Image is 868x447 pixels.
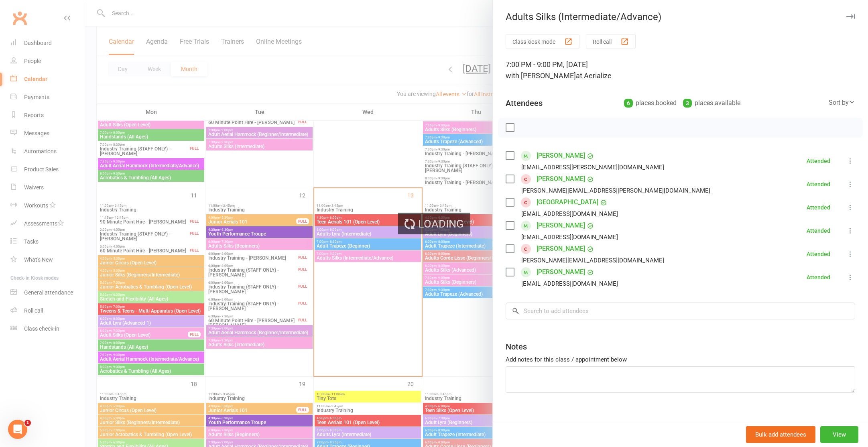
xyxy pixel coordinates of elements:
[807,228,830,234] div: Attended
[586,34,636,49] button: Roll call
[506,71,576,80] span: with [PERSON_NAME]
[521,278,618,289] div: [EMAIL_ADDRESS][DOMAIN_NAME]
[521,185,710,196] div: [PERSON_NAME][EMAIL_ADDRESS][PERSON_NAME][DOMAIN_NAME]
[521,255,664,266] div: [PERSON_NAME][EMAIL_ADDRESS][DOMAIN_NAME]
[506,59,855,81] div: 7:00 PM - 9:00 PM, [DATE]
[493,11,868,22] div: Adults Silks (Intermediate/Advance)
[537,173,585,185] a: [PERSON_NAME]
[521,232,618,242] div: [EMAIL_ADDRESS][DOMAIN_NAME]
[807,205,830,210] div: Attended
[624,99,633,108] div: 6
[576,71,612,80] span: at Aerialize
[506,303,855,319] input: Search to add attendees
[624,98,677,109] div: places booked
[537,219,585,232] a: [PERSON_NAME]
[820,426,858,443] button: View
[506,355,855,364] div: Add notes for this class / appointment below
[807,274,830,280] div: Attended
[746,426,815,443] button: Bulk add attendees
[683,99,692,108] div: 3
[683,98,740,109] div: places available
[506,34,579,49] button: Class kiosk mode
[537,242,585,255] a: [PERSON_NAME]
[506,341,527,352] div: Notes
[537,266,585,278] a: [PERSON_NAME]
[24,420,31,426] span: 1
[537,196,598,209] a: [GEOGRAPHIC_DATA]
[807,251,830,257] div: Attended
[537,149,585,162] a: [PERSON_NAME]
[8,420,27,439] iframe: Intercom live chat
[807,158,830,164] div: Attended
[521,162,664,173] div: [EMAIL_ADDRESS][PERSON_NAME][DOMAIN_NAME]
[506,98,543,109] div: Attendees
[521,209,618,219] div: [EMAIL_ADDRESS][DOMAIN_NAME]
[807,181,830,187] div: Attended
[829,98,855,108] div: Sort by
